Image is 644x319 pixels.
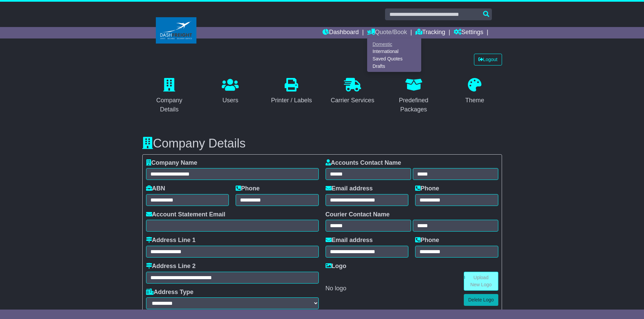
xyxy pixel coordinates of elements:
[326,211,390,218] label: Courier Contact Name
[326,237,373,244] label: Email address
[415,237,439,244] label: Phone
[367,41,421,48] a: Domestic
[271,96,312,105] div: Printer / Labels
[236,185,260,192] label: Phone
[142,137,502,150] h3: Company Details
[391,96,436,114] div: Predefined Packages
[323,27,359,38] a: Dashboard
[367,48,421,55] a: International
[222,96,239,105] div: Users
[267,76,316,107] a: Printer / Labels
[386,76,441,116] a: Predefined Packages
[217,76,243,107] a: Users
[146,289,194,296] label: Address Type
[415,27,445,38] a: Tracking
[331,96,374,105] div: Carrier Services
[142,76,196,116] a: Company Details
[367,27,407,38] a: Quote/Book
[326,159,401,167] label: Accounts Contact Name
[146,211,225,218] label: Account Statement Email
[146,263,196,270] label: Address Line 2
[415,185,439,192] label: Phone
[146,237,196,244] label: Address Line 1
[326,263,347,270] label: Logo
[326,185,373,192] label: Email address
[464,272,498,291] a: Upload New Logo
[367,62,421,70] a: Drafts
[326,285,347,292] span: No logo
[146,159,197,167] label: Company Name
[367,55,421,63] a: Saved Quotes
[454,27,483,38] a: Settings
[461,76,488,107] a: Theme
[465,96,484,105] div: Theme
[326,76,379,107] a: Carrier Services
[367,38,421,72] div: Quote/Book
[146,185,165,192] label: ABN
[474,54,502,65] a: Logout
[146,96,192,114] div: Company Details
